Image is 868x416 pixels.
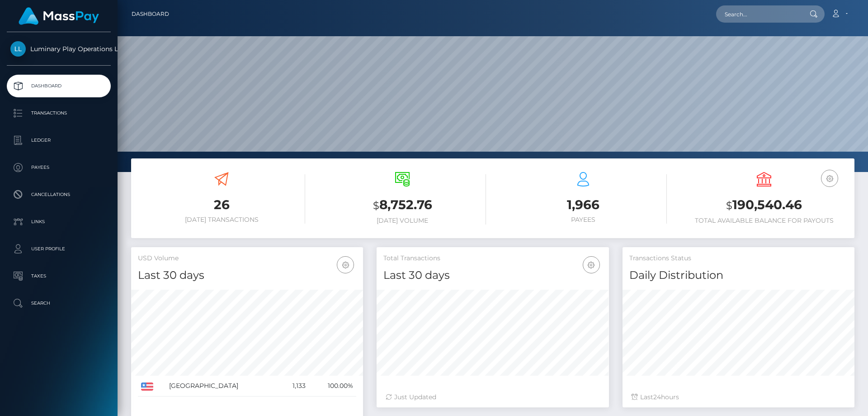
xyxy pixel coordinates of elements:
[500,216,667,224] h6: Payees
[166,376,279,397] td: [GEOGRAPHIC_DATA]
[629,254,848,263] h5: Transactions Status
[138,216,305,224] h6: [DATE] Transactions
[10,41,26,57] img: Luminary Play Operations Limited
[680,196,848,215] h3: 190,540.46
[319,217,486,225] h6: [DATE] Volume
[653,393,661,401] span: 24
[7,75,111,97] a: Dashboard
[319,196,486,215] h3: 8,752.76
[10,188,107,201] p: Cancellations
[500,196,667,214] h3: 1,966
[132,5,169,24] a: Dashboard
[10,106,107,120] p: Transactions
[10,215,107,229] p: Links
[7,129,111,152] a: Ledger
[383,268,602,283] h4: Last 30 days
[7,102,111,124] a: Transactions
[7,45,111,53] span: Luminary Play Operations Limited
[7,156,111,179] a: Payees
[7,265,111,287] a: Taxes
[141,383,153,391] img: US.png
[680,217,848,225] h6: Total Available Balance for Payouts
[7,238,111,260] a: User Profile
[383,254,602,263] h5: Total Transactions
[7,183,111,206] a: Cancellations
[138,268,356,283] h4: Last 30 days
[10,269,107,283] p: Taxes
[373,199,379,212] small: $
[10,79,107,93] p: Dashboard
[279,376,309,397] td: 1,133
[7,292,111,315] a: Search
[10,242,107,256] p: User Profile
[386,392,599,402] div: Just Updated
[716,5,801,23] input: Search...
[7,210,111,233] a: Links
[10,161,107,174] p: Payees
[309,376,356,397] td: 100.00%
[138,254,356,263] h5: USD Volume
[10,134,107,147] p: Ledger
[629,268,848,283] h4: Daily Distribution
[138,196,305,214] h3: 26
[10,296,107,310] p: Search
[726,199,732,212] small: $
[19,7,99,25] img: MassPay Logo
[632,392,845,402] div: Last hours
